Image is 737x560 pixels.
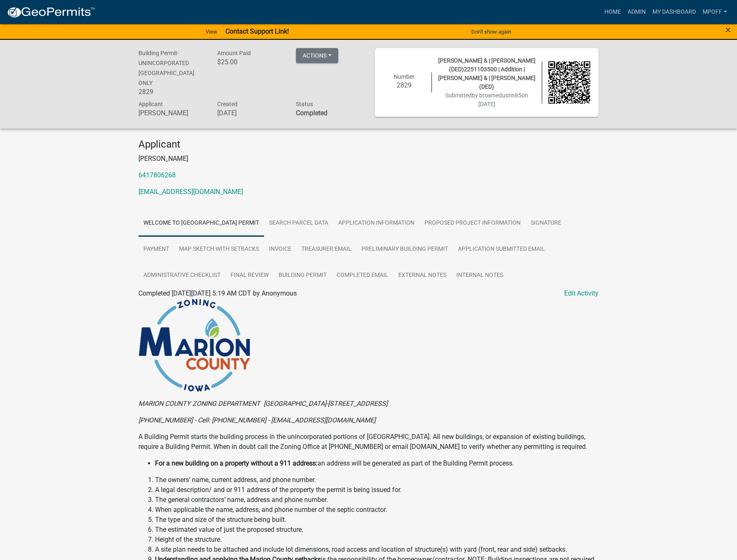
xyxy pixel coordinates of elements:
a: Home [601,4,624,20]
a: Invoice [264,236,296,263]
img: image_06c7930e-0212-4c93-a63e-19c9d8ad0dea.png [138,298,251,392]
li: The owners’ name, current address, and phone number. [155,475,599,485]
i: [PHONE_NUMBER] - Cell: [PHONE_NUMBER] - [EMAIL_ADDRESS][DOMAIN_NAME] [138,416,376,424]
a: Signature [526,210,566,237]
span: Submitted on [DATE] [445,92,528,107]
a: External Notes [393,262,451,289]
a: Proposed Project Information [419,210,526,237]
h4: Applicant [138,138,599,150]
strong: Contact Support Link! [225,27,289,35]
li: A site plan needs to be attached and include lot dimensions, road access and location of structur... [155,545,599,555]
span: Completed [DATE][DATE] 5:19 AM CDT by Anonymous [138,289,297,297]
span: Created [217,101,238,107]
span: [PERSON_NAME] & | [PERSON_NAME] (DED)2251103500 | Addition | [PERSON_NAME] & | [PERSON_NAME] (DED) [438,57,536,90]
span: × [725,24,731,36]
span: by brownedustin85 [472,92,521,99]
a: Administrative Checklist [138,262,225,289]
a: Application Information [333,210,419,237]
a: 6417806268 [138,171,176,179]
a: Treasurer Email [296,236,356,263]
li: The estimated value of just the proposed structure. [155,525,599,535]
span: Applicant [138,101,163,107]
a: Preliminary Building Permit [356,236,453,263]
h6: 2829 [383,81,425,89]
button: Close [725,25,731,35]
span: Building Permit-UNINCORPORATED [GEOGRAPHIC_DATA] ONLY [138,50,194,86]
span: Status [296,101,313,107]
h6: [PERSON_NAME] [138,109,205,117]
button: Don't show again [468,25,514,39]
p: [PERSON_NAME] [138,154,599,164]
strong: Completed [296,109,327,117]
a: Building Permit [274,262,332,289]
a: Final Review [225,262,274,289]
h6: $25.00 [217,58,284,66]
img: QR code [548,61,591,104]
a: Application Submitted Email [453,236,550,263]
span: Amount Paid [217,50,251,56]
button: Actions [296,48,338,63]
span: Number [394,73,415,80]
li: The general contractors’ name, address and phone number. [155,495,599,505]
p: A Building Permit starts the building process in the unincorporated portions of [GEOGRAPHIC_DATA]... [138,432,599,452]
a: Map Sketch with Setbacks [174,236,264,263]
a: My Dashboard [649,4,699,20]
a: Search Parcel Data [264,210,333,237]
h6: 2829 [138,88,205,96]
li: an address will be generated as part of the Building Permit process. [155,458,599,468]
a: Completed Email [332,262,393,289]
h6: [DATE] [217,109,284,117]
a: [EMAIL_ADDRESS][DOMAIN_NAME] [138,188,243,196]
li: When applicable the name, address, and phone number of the septic contractor. [155,505,599,515]
strong: For a new building on a property without a 911 address: [155,459,318,467]
li: Height of the structure. [155,535,599,545]
li: A legal description/ and or 911 address of the property the permit is being issued for. [155,485,599,495]
i: MARION COUNTY ZONING DEPARTMENT [GEOGRAPHIC_DATA]-[STREET_ADDRESS] [138,400,388,407]
li: The type and size of the structure being built. [155,515,599,525]
a: Payment [138,236,174,263]
a: mpoff [699,4,730,20]
a: View [202,25,221,39]
a: Internal Notes [451,262,508,289]
a: Edit Activity [564,288,599,298]
a: Admin [624,4,649,20]
a: Welcome to [GEOGRAPHIC_DATA] Permit [138,210,264,237]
